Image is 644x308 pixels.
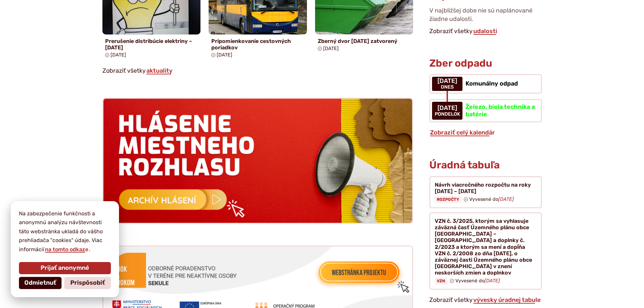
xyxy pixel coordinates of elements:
[41,264,89,272] span: Prijať anonymné
[429,26,542,37] p: Zobraziť všetky
[146,67,173,74] a: Zobraziť všetky aktuality
[217,52,232,58] span: [DATE]
[466,80,518,87] span: Komunálny odpad
[429,58,542,69] h3: Zber odpadu
[437,78,457,85] span: [DATE]
[429,6,542,26] p: V najbližšej dobe nie sú naplánované žiadne udalosti.
[435,105,460,112] span: [DATE]
[429,129,496,136] a: Zobraziť celý kalendár
[429,176,542,208] a: Návrh viacročného rozpočtu na roky [DATE] – [DATE] Rozpočty Vyvesené do[DATE]
[435,112,460,117] span: pondelok
[429,212,542,290] a: VZN č. 3/2025, ktorým sa vyhlasuje záväzná časť Územného plánu obce [GEOGRAPHIC_DATA] – [GEOGRAPH...
[323,46,339,51] span: [DATE]
[211,38,304,51] h4: Pripomienkovanie cestovných poriadkov
[64,277,111,289] button: Prispôsobiť
[19,277,62,289] button: Odmietnuť
[19,209,111,254] p: Na zabezpečenie funkčnosti a anonymnú analýzu návštevnosti táto webstránka ukladá do vášho prehli...
[437,85,457,90] span: Dnes
[102,66,413,76] p: Zobraziť všetky
[318,38,411,44] h4: Zberný dvor [DATE] zatvorený
[429,160,500,171] h3: Úradná tabuľa
[24,279,56,287] span: Odmietnuť
[105,38,198,51] h4: Prerušenie distribúcie elektriny – [DATE]
[111,52,126,58] span: [DATE]
[44,246,89,253] a: na tomto odkaze
[19,262,111,274] button: Prijať anonymné
[429,295,542,305] p: Zobraziť všetky
[466,103,535,118] span: Železo, biela technika a batérie
[70,279,105,287] span: Prispôsobiť
[429,74,542,94] a: Komunálny odpad [DATE] Dnes
[473,296,541,304] a: Zobraziť celú úradnú tabuľu
[429,99,542,122] a: Železo, biela technika a batérie [DATE] pondelok
[473,27,498,35] a: Zobraziť všetky udalosti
